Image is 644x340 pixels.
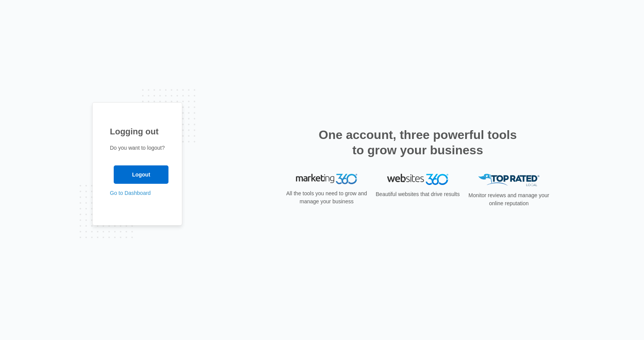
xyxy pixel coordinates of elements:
[110,144,165,152] p: Do you want to logout?
[284,190,369,206] p: All the tools you need to grow and manage your business
[110,125,165,138] h1: Logging out
[478,174,539,186] img: Top Rated Local
[466,191,552,208] p: Monitor reviews and manage your online reputation
[316,127,519,158] h2: One account, three powerful tools to grow your business
[387,174,448,185] img: Websites 360
[110,190,151,196] a: Go to Dashboard
[375,190,461,198] p: Beautiful websites that drive results
[296,174,357,185] img: Marketing 360
[114,165,168,184] input: Logout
